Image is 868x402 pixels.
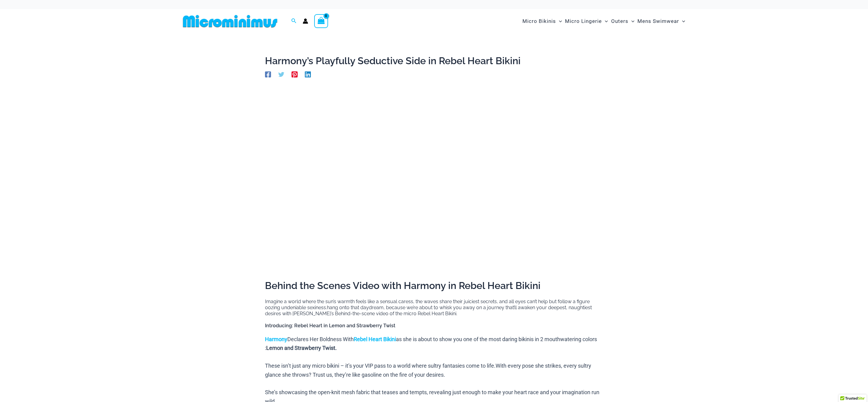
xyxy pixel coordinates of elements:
[278,71,284,77] a: Twitter
[354,336,396,342] a: Rebel Heart Bikini
[679,14,685,29] span: Menu Toggle
[611,14,628,29] span: Outers
[265,299,590,310] span: Imagine a world where the sun’s warmth feels like a sensual caress, the waves share their juicies...
[314,14,328,28] a: View Shopping Cart, empty
[292,71,298,77] a: Pinterest
[563,12,609,30] a: Micro LingerieMenu ToggleMenu Toggle
[565,14,602,29] span: Micro Lingerie
[265,305,592,316] span: hang onto that daydream, because we’re about to whisk you away on a journey that’ll awaken your d...
[602,14,608,29] span: Menu Toggle
[265,336,287,342] a: Harmony
[556,14,562,29] span: Menu Toggle
[291,17,297,25] a: Search icon link
[520,11,688,31] nav: Site Navigation
[265,279,603,292] h2: Behind the Scenes Video with Harmony in Rebel Heart Bikini
[265,363,496,369] span: These isn’t just any micro bikini – it’s your VIP pass to a world where sultry fantasies come to ...
[521,12,563,30] a: Micro BikinisMenu ToggleMenu Toggle
[265,323,603,329] h6: Introducing: Rebel Heart in Lemon and Strawberry Twist
[265,71,271,77] a: Facebook
[305,71,311,77] a: Linkedin
[180,14,280,28] img: MM SHOP LOGO FLAT
[266,345,337,351] strong: Lemon and Strawberry Twist.
[637,14,679,29] span: Mens Swimwear
[265,336,597,351] span: as she is about to show you one of the most daring bikinis in 2 mouthwatering colors :
[610,12,636,30] a: OutersMenu ToggleMenu Toggle
[628,14,634,29] span: Menu Toggle
[265,55,603,67] h1: Harmony’s Playfully Seductive Side in Rebel Heart Bikini
[287,336,354,342] span: Declares Her Boldness With
[522,14,556,29] span: Micro Bikinis
[636,12,687,30] a: Mens SwimwearMenu ToggleMenu Toggle
[303,18,308,24] a: Account icon link
[265,363,591,378] span: With every pose she strikes, every sultry glance she throws? Trust us, they’re like gasoline on t...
